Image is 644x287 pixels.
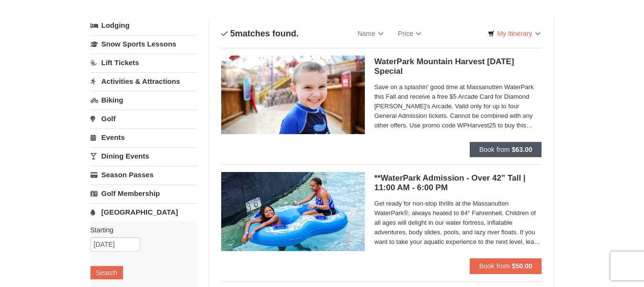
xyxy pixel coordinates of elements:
span: Book from [479,262,510,270]
a: Activities & Attractions [90,72,197,90]
a: Dining Events [90,147,197,165]
a: Lodging [90,17,197,34]
span: Get ready for non-stop thrills at the Massanutten WaterPark®, always heated to 84° Fahrenheit. Ch... [374,199,542,247]
button: Search [90,266,123,279]
h4: matches found. [221,29,299,38]
a: My Itinerary [482,26,546,41]
img: 6619917-1412-d332ca3f.jpg [221,56,365,134]
a: Golf [90,110,197,127]
strong: $50.00 [512,262,532,270]
a: Snow Sports Lessons [90,35,197,53]
a: [GEOGRAPHIC_DATA] [90,203,197,221]
a: Golf Membership [90,184,197,202]
button: Book from $63.00 [470,142,542,157]
a: Price [391,24,429,43]
a: Name [350,24,391,43]
a: Events [90,128,197,146]
img: 6619917-726-5d57f225.jpg [221,172,365,251]
a: Biking [90,91,197,109]
label: Starting [90,225,190,235]
strong: $63.00 [512,146,532,153]
span: Book from [479,146,510,153]
a: Season Passes [90,166,197,184]
button: Book from $50.00 [470,258,542,274]
span: Save on a splashin' good time at Massanutten WaterPark this Fall and receive a free $5 Arcade Car... [374,82,542,130]
a: Lift Tickets [90,54,197,71]
h5: WaterPark Mountain Harvest [DATE] Special [374,57,542,76]
h5: **WaterPark Admission - Over 42” Tall | 11:00 AM - 6:00 PM [374,173,542,193]
span: 5 [230,29,235,38]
